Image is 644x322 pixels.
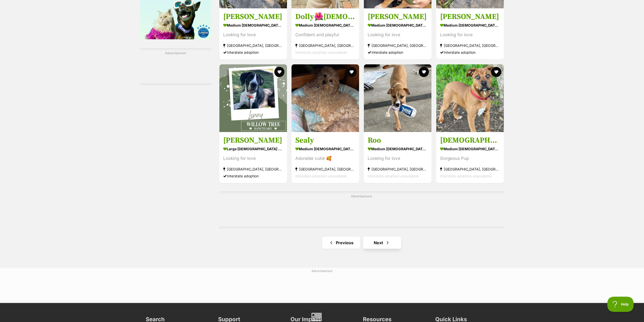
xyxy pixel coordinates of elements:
strong: medium [DEMOGRAPHIC_DATA] Dog [368,22,428,29]
strong: [GEOGRAPHIC_DATA], [GEOGRAPHIC_DATA] [440,42,500,49]
h3: Sealy [295,136,355,145]
strong: [GEOGRAPHIC_DATA], [GEOGRAPHIC_DATA] [440,166,500,173]
iframe: Help Scout Beacon - Open [607,297,634,312]
div: Interstate adoption [440,49,500,56]
strong: [GEOGRAPHIC_DATA], [GEOGRAPHIC_DATA] [295,166,355,173]
div: Advertisement [140,48,211,85]
div: Looking for love [440,31,500,38]
a: [PERSON_NAME] medium [DEMOGRAPHIC_DATA] Dog Looking for love [GEOGRAPHIC_DATA], [GEOGRAPHIC_DATA]... [436,8,504,60]
a: Dolly🌺[DEMOGRAPHIC_DATA] cattle dog x bull terrier medium [DEMOGRAPHIC_DATA] Dog Confident and pl... [292,8,359,60]
img: Sealy - Cavalier King Charles Spaniel x Poodle (Toy) Dog [292,64,359,132]
div: Confident and playful [295,31,355,38]
span: Interstate adoption unavailable [295,50,347,54]
strong: medium [DEMOGRAPHIC_DATA] Dog [368,145,428,153]
span: Interstate adoption unavailable [440,174,491,178]
div: Advertisement [219,191,504,228]
a: Sealy medium [DEMOGRAPHIC_DATA] Dog Adorable cutie 🥰 [GEOGRAPHIC_DATA], [GEOGRAPHIC_DATA] Interst... [292,132,359,183]
h3: [DEMOGRAPHIC_DATA] [440,136,500,145]
div: Interstate adoption [223,173,283,179]
button: favourite [491,67,501,77]
span: Close [311,312,322,321]
strong: medium [DEMOGRAPHIC_DATA] Dog [295,145,355,153]
strong: [GEOGRAPHIC_DATA], [GEOGRAPHIC_DATA] [223,166,283,173]
a: Roo medium [DEMOGRAPHIC_DATA] Dog Looking for love [GEOGRAPHIC_DATA], [GEOGRAPHIC_DATA] Interstat... [364,132,431,183]
h3: Dolly🌺[DEMOGRAPHIC_DATA] cattle dog x bull terrier [295,12,355,22]
button: favourite [346,67,357,77]
a: [DEMOGRAPHIC_DATA] medium [DEMOGRAPHIC_DATA] Dog Gorgeous Pup [GEOGRAPHIC_DATA], [GEOGRAPHIC_DATA... [436,132,504,183]
a: [PERSON_NAME] medium [DEMOGRAPHIC_DATA] Dog Looking for love [GEOGRAPHIC_DATA], [GEOGRAPHIC_DATA]... [364,8,431,60]
button: favourite [274,67,284,77]
div: Gorgeous Pup [440,155,500,162]
strong: medium [DEMOGRAPHIC_DATA] Dog [295,22,355,29]
nav: Pagination [219,237,504,249]
div: Looking for love [223,155,283,162]
div: Interstate adoption [368,49,428,56]
div: Looking for love [223,31,283,38]
h3: [PERSON_NAME] [440,12,500,22]
h3: [PERSON_NAME] [223,136,283,145]
strong: [GEOGRAPHIC_DATA], [GEOGRAPHIC_DATA] [223,42,283,49]
a: [PERSON_NAME] large [DEMOGRAPHIC_DATA] Dog Looking for love [GEOGRAPHIC_DATA], [GEOGRAPHIC_DATA] ... [219,132,287,183]
h3: [PERSON_NAME] [223,12,283,22]
strong: medium [DEMOGRAPHIC_DATA] Dog [223,22,283,29]
a: Next page [363,237,401,249]
a: [PERSON_NAME] medium [DEMOGRAPHIC_DATA] Dog Looking for love [GEOGRAPHIC_DATA], [GEOGRAPHIC_DATA]... [219,8,287,60]
div: Adorable cutie 🥰 [295,155,355,162]
img: Zeus - American Staffordshire Terrier Dog [436,64,504,132]
strong: [GEOGRAPHIC_DATA], [GEOGRAPHIC_DATA] [295,42,355,49]
span: Interstate adoption unavailable [295,174,347,178]
button: favourite [419,67,429,77]
strong: [GEOGRAPHIC_DATA], [GEOGRAPHIC_DATA] [368,166,428,173]
h3: Roo [368,136,428,145]
div: Interstate adoption [223,49,283,56]
strong: [GEOGRAPHIC_DATA], [GEOGRAPHIC_DATA] [368,42,428,49]
div: Looking for love [368,155,428,162]
img: Lenny - Great Dane Dog [219,64,287,132]
img: Roo - Staffordshire Bull Terrier Dog [364,64,431,132]
div: Looking for love [368,31,428,38]
strong: medium [DEMOGRAPHIC_DATA] Dog [440,145,500,153]
a: Previous page [322,237,360,249]
strong: medium [DEMOGRAPHIC_DATA] Dog [440,22,500,29]
h3: [PERSON_NAME] [368,12,428,22]
strong: large [DEMOGRAPHIC_DATA] Dog [223,145,283,153]
span: Interstate adoption unavailable [368,174,419,178]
